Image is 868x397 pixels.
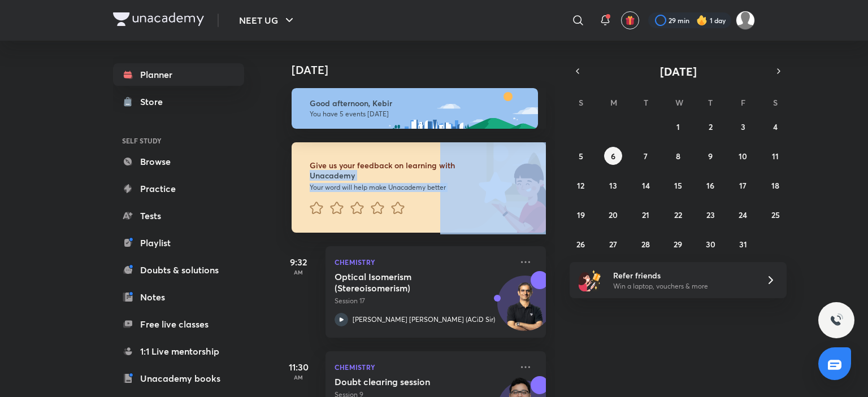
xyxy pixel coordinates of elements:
button: October 16, 2025 [701,176,719,194]
button: October 12, 2025 [572,176,590,194]
p: Win a laptop, vouchers & more [613,281,752,291]
abbr: October 27, 2025 [609,239,617,250]
h4: [DATE] [292,63,557,77]
abbr: Thursday [708,97,713,108]
abbr: Sunday [579,97,583,108]
a: Planner [113,63,244,86]
button: October 19, 2025 [572,206,590,224]
button: October 30, 2025 [701,235,719,253]
button: October 7, 2025 [637,147,655,165]
abbr: October 9, 2025 [708,151,713,162]
abbr: October 6, 2025 [611,151,615,162]
abbr: October 2, 2025 [709,121,713,132]
a: Practice [113,177,244,200]
button: October 21, 2025 [637,206,655,224]
button: October 9, 2025 [701,147,719,165]
abbr: October 25, 2025 [771,210,780,220]
abbr: Monday [610,97,617,108]
abbr: Tuesday [644,97,648,108]
a: Playlist [113,232,244,254]
button: October 14, 2025 [637,176,655,194]
button: October 10, 2025 [734,147,752,165]
button: October 8, 2025 [669,147,687,165]
button: October 29, 2025 [669,235,687,253]
button: October 23, 2025 [701,206,719,224]
abbr: October 10, 2025 [739,151,747,162]
abbr: October 17, 2025 [739,180,747,191]
h5: Optical Isomerism (Stereoisomerism) [335,271,475,294]
abbr: October 20, 2025 [609,210,618,220]
button: avatar [621,11,639,29]
button: October 5, 2025 [572,147,590,165]
abbr: October 31, 2025 [739,239,747,250]
a: Browse [113,150,244,173]
button: October 31, 2025 [734,235,752,253]
img: avatar [625,15,635,25]
img: feedback_image [440,142,546,233]
h6: Refer friends [613,269,752,281]
img: Avatar [498,282,552,336]
button: October 4, 2025 [766,117,784,136]
abbr: October 21, 2025 [642,210,649,220]
h5: 11:30 [276,360,321,374]
p: AM [276,374,321,381]
abbr: October 18, 2025 [771,180,779,191]
a: Company Logo [113,12,204,29]
button: October 17, 2025 [734,176,752,194]
h5: 9:32 [276,255,321,269]
button: October 28, 2025 [637,235,655,253]
img: ttu [830,313,843,327]
h6: Give us your feedback on learning with Unacademy [310,160,475,181]
abbr: October 1, 2025 [676,121,680,132]
abbr: Wednesday [675,97,683,108]
abbr: October 22, 2025 [674,210,682,220]
abbr: Friday [741,97,745,108]
h6: Good afternoon, Kebir [310,98,528,108]
abbr: October 8, 2025 [676,151,680,162]
button: October 18, 2025 [766,176,784,194]
abbr: October 23, 2025 [706,210,715,220]
button: October 22, 2025 [669,206,687,224]
abbr: October 15, 2025 [674,180,682,191]
button: October 25, 2025 [766,206,784,224]
button: NEET UG [232,9,303,32]
p: Session 17 [335,296,512,306]
p: Your word will help make Unacademy better [310,183,475,192]
img: streak [696,15,708,26]
a: Tests [113,204,244,227]
abbr: October 19, 2025 [577,210,585,220]
abbr: October 11, 2025 [772,151,779,162]
button: October 2, 2025 [701,117,719,136]
span: [DATE] [660,64,697,79]
abbr: October 7, 2025 [644,151,648,162]
abbr: October 3, 2025 [741,121,745,132]
button: October 15, 2025 [669,176,687,194]
abbr: October 12, 2025 [577,180,584,191]
img: referral [579,269,601,291]
p: AM [276,269,321,276]
abbr: October 14, 2025 [642,180,650,191]
abbr: Saturday [773,97,778,108]
p: [PERSON_NAME] [PERSON_NAME] (ACiD Sir) [353,315,495,325]
abbr: October 13, 2025 [609,180,617,191]
p: Chemistry [335,255,512,269]
abbr: October 24, 2025 [739,210,747,220]
a: Notes [113,286,244,308]
button: October 3, 2025 [734,117,752,136]
abbr: October 4, 2025 [773,121,778,132]
abbr: October 30, 2025 [706,239,715,250]
button: October 26, 2025 [572,235,590,253]
img: Company Logo [113,12,204,26]
p: Chemistry [335,360,512,374]
button: October 27, 2025 [604,235,622,253]
abbr: October 5, 2025 [579,151,583,162]
abbr: October 29, 2025 [674,239,682,250]
button: October 24, 2025 [734,206,752,224]
button: October 1, 2025 [669,117,687,136]
p: You have 5 events [DATE] [310,110,528,119]
abbr: October 28, 2025 [641,239,650,250]
button: [DATE] [585,63,771,79]
abbr: October 26, 2025 [576,239,585,250]
a: 1:1 Live mentorship [113,340,244,363]
abbr: October 16, 2025 [706,180,714,191]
